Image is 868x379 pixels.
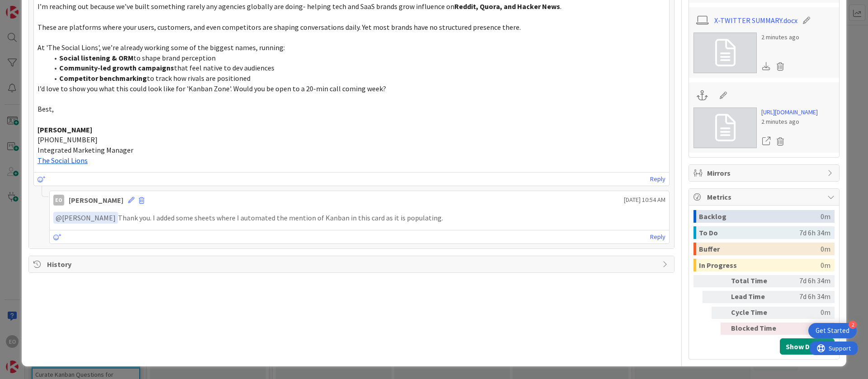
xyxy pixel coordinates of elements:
span: History [47,259,658,270]
span: Best, [38,104,54,113]
div: Total Time [731,275,781,287]
span: @ [56,213,62,222]
div: 0m [821,259,830,271]
div: 7d 6h 34m [799,226,830,239]
a: Open [761,136,771,147]
div: 0m [784,307,830,319]
strong: Community-led growth campaigns [59,63,174,72]
a: [URL][DOMAIN_NAME] [761,108,818,117]
strong: Social listening & ORM [59,53,133,62]
span: to shape brand perception [133,53,216,62]
span: . [560,2,561,11]
a: X-TWITTER SUMMARY.docx [714,15,797,26]
div: EO [53,195,64,206]
span: Integrated Marketing Manager [38,145,133,154]
strong: [PERSON_NAME] [38,125,92,134]
div: 2 [849,321,857,329]
div: Cycle Time [731,307,781,319]
span: that feel native to dev audiences [174,63,274,72]
span: [DATE] 10:54 AM [624,195,665,205]
div: Open Get Started checklist, remaining modules: 2 [808,323,857,338]
div: Lead Time [731,291,781,303]
strong: Reddit, Quora, and Hacker News [454,2,560,11]
a: Reply [650,231,665,243]
div: In Progress [699,259,821,271]
div: 0m [821,210,830,223]
div: 0m [784,323,830,335]
span: I’d love to show you what this could look like for 'Kanban Zone'. Would you be open to a 20-min c... [38,84,386,93]
p: Thank you. I added some sheets where I automated the mention of Kanban in this card as it is popu... [53,212,665,224]
span: Mirrors [707,168,823,178]
span: to track how rivals are positioned [147,74,250,83]
span: [PERSON_NAME] [56,213,116,222]
div: Backlog [699,210,821,223]
div: 2 minutes ago [761,117,818,126]
span: At 'The Social Lions', we’re already working some of the biggest names, running: [38,43,285,52]
span: Metrics [707,192,823,202]
div: To Do [699,226,799,239]
a: Reply [650,173,665,185]
div: Get Started [816,326,849,335]
div: 0m [821,243,830,255]
div: Blocked Time [731,323,781,335]
div: 7d 6h 34m [784,291,830,303]
div: Download [761,61,771,72]
span: These are platforms where your users, customers, and even competitors are shaping conversations d... [38,23,521,32]
div: 2 minutes ago [761,33,799,42]
span: Support [19,1,41,12]
a: The Social Lions [38,156,88,165]
div: [PERSON_NAME] [69,195,123,206]
span: [PHONE_NUMBER] [38,135,98,144]
div: 7d 6h 34m [784,275,830,287]
button: Show Details [780,338,835,355]
span: I’m reaching out because we’ve built something rarely any agencies globally are doing- helping te... [38,2,454,11]
div: Buffer [699,243,821,255]
strong: Competitor benchmarking [59,74,147,83]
